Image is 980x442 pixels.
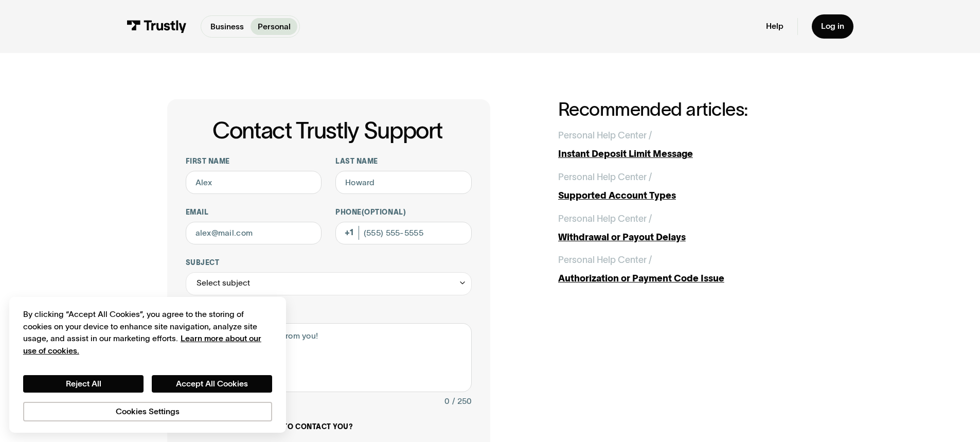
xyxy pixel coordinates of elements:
[184,118,472,143] h1: Contact Trustly Support
[127,20,187,33] img: Trustly Logo
[821,21,844,31] div: Log in
[210,21,244,33] p: Business
[152,375,272,393] button: Accept All Cookies
[186,171,322,194] input: Alex
[186,258,472,268] label: Subject
[186,222,322,245] input: alex@mail.com
[558,129,652,143] div: Personal Help Center /
[558,147,813,161] div: Instant Deposit Limit Message
[444,395,450,409] div: 0
[186,157,322,166] label: First name
[558,253,813,286] a: Personal Help Center /Authorization or Payment Code Issue
[558,170,813,203] a: Personal Help Center /Supported Account Types
[335,208,472,217] label: Phone
[558,253,652,267] div: Personal Help Center /
[558,189,813,203] div: Supported Account Types
[558,272,813,286] div: Authorization or Payment Code Issue
[452,395,472,409] div: / 250
[186,272,472,295] div: Select subject
[766,21,783,31] a: Help
[23,308,272,357] div: By clicking “Accept All Cookies”, you agree to the storing of cookies on your device to enhance s...
[186,208,322,217] label: Email
[812,14,853,39] a: Log in
[362,208,406,216] span: (Optional)
[558,99,813,119] h2: Recommended articles:
[558,231,813,244] div: Withdrawal or Payout Delays
[186,422,472,432] label: How would you like us to contact you?
[9,297,286,433] div: Cookie banner
[186,309,472,319] label: How can we help you?
[23,402,272,421] button: Cookies Settings
[197,276,250,290] div: Select subject
[558,212,652,226] div: Personal Help Center /
[23,308,272,421] div: Privacy
[23,375,144,393] button: Reject All
[335,222,472,245] input: (555) 555-5555
[558,129,813,161] a: Personal Help Center /Instant Deposit Limit Message
[258,21,291,33] p: Personal
[558,212,813,244] a: Personal Help Center /Withdrawal or Payout Delays
[558,170,652,184] div: Personal Help Center /
[335,157,472,166] label: Last name
[203,18,251,35] a: Business
[335,171,472,194] input: Howard
[251,18,297,35] a: Personal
